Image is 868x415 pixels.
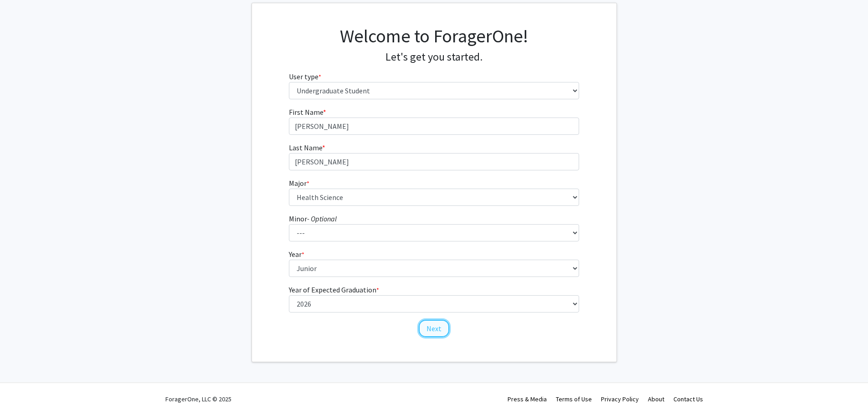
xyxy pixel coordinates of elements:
a: About [648,395,664,403]
i: - Optional [307,214,337,223]
label: Year of Expected Graduation [289,284,379,295]
a: Terms of Use [556,395,592,403]
div: ForagerOne, LLC © 2025 [165,383,231,415]
button: Next [419,320,449,337]
label: Year [289,249,304,260]
label: Minor [289,213,337,224]
span: Last Name [289,143,322,152]
iframe: Chat [7,374,39,408]
h4: Let's get you started. [289,51,579,64]
h1: Welcome to ForagerOne! [289,25,579,47]
span: First Name [289,108,323,117]
label: User type [289,71,321,82]
a: Press & Media [508,395,547,403]
a: Privacy Policy [601,395,639,403]
label: Major [289,178,309,189]
a: Contact Us [673,395,703,403]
